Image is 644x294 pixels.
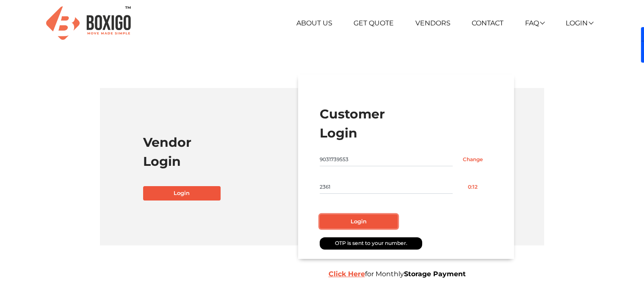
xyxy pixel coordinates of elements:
div: OTP is sent to your number. [320,237,422,250]
input: Change [453,153,492,166]
button: 0:12 [453,180,492,194]
a: Click Here [329,270,365,278]
b: Storage Payment [404,270,466,278]
a: Contact [472,19,503,27]
h1: Customer Login [320,104,492,143]
a: FAQ [525,19,544,27]
img: Boxigo [46,6,131,40]
a: Login [565,19,592,27]
button: Login [320,214,398,229]
a: Vendors [415,19,451,27]
a: Get Quote [354,19,394,27]
div: for Monthly [322,269,564,279]
input: Mobile No [320,153,453,166]
input: Enter OTP [320,180,453,194]
h1: Vendor Login [143,133,316,171]
a: Login [143,186,221,201]
a: About Us [296,19,332,27]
